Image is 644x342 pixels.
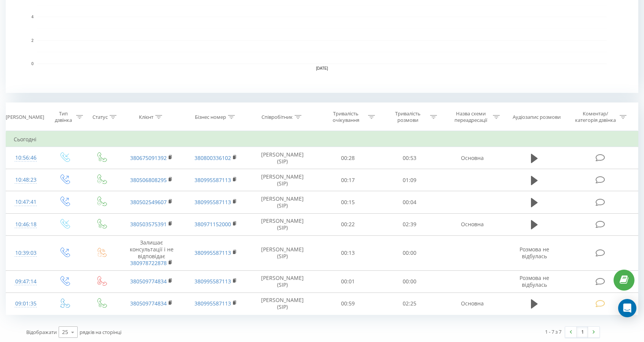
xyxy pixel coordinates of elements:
[130,176,167,184] a: 380506808295
[450,110,491,123] div: Назва схеми переадресації
[120,235,184,270] td: Залишає консультації і не відповідає
[6,114,44,120] div: [PERSON_NAME]
[317,292,379,315] td: 00:59
[261,114,293,120] div: Співробітник
[577,327,588,337] a: 1
[6,132,638,147] td: Сьогодні
[52,110,74,123] div: Тип дзвінка
[31,38,33,43] text: 2
[379,213,440,235] td: 02:39
[14,195,38,209] div: 10:47:41
[130,198,167,206] a: 380502549607
[520,246,549,260] span: Розмова не відбулась
[317,169,379,191] td: 00:17
[139,114,153,120] div: Клієнт
[317,191,379,213] td: 00:15
[14,217,38,232] div: 10:46:18
[325,110,366,123] div: Тривалість очікування
[130,278,167,285] a: 380509774834
[248,147,317,169] td: [PERSON_NAME] (SIP)
[14,150,38,165] div: 10:56:46
[130,300,167,307] a: 380509774834
[248,169,317,191] td: [PERSON_NAME] (SIP)
[130,154,167,161] a: 380675091392
[316,66,328,70] text: [DATE]
[194,154,231,161] a: 380800336102
[248,292,317,315] td: [PERSON_NAME] (SIP)
[440,213,505,235] td: Основна
[379,292,440,315] td: 02:25
[317,235,379,270] td: 00:13
[573,110,618,123] div: Коментар/категорія дзвінка
[618,299,636,317] div: Open Intercom Messenger
[130,221,167,228] a: 380503575391
[317,213,379,235] td: 00:22
[317,270,379,292] td: 00:01
[194,221,231,228] a: 380971152000
[92,114,108,120] div: Статус
[440,292,505,315] td: Основна
[520,274,549,288] span: Розмова не відбулась
[317,147,379,169] td: 00:28
[440,147,505,169] td: Основна
[14,296,38,311] div: 09:01:35
[14,274,38,289] div: 09:47:14
[31,62,33,66] text: 0
[195,114,226,120] div: Бізнес номер
[14,173,38,187] div: 10:48:23
[194,176,231,184] a: 380995587113
[379,191,440,213] td: 00:04
[194,249,231,256] a: 380995587113
[14,246,38,260] div: 10:39:03
[80,329,121,336] span: рядків на сторінці
[26,329,57,336] span: Відображати
[31,15,33,19] text: 4
[379,270,440,292] td: 00:00
[194,278,231,285] a: 380995587113
[545,328,561,336] div: 1 - 7 з 7
[194,198,231,206] a: 380995587113
[513,114,561,120] div: Аудіозапис розмови
[194,300,231,307] a: 380995587113
[248,270,317,292] td: [PERSON_NAME] (SIP)
[379,235,440,270] td: 00:00
[130,259,167,267] a: 380978722878
[248,191,317,213] td: [PERSON_NAME] (SIP)
[62,328,68,336] div: 25
[248,213,317,235] td: [PERSON_NAME] (SIP)
[248,235,317,270] td: [PERSON_NAME] (SIP)
[379,169,440,191] td: 01:09
[387,110,428,123] div: Тривалість розмови
[379,147,440,169] td: 00:53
